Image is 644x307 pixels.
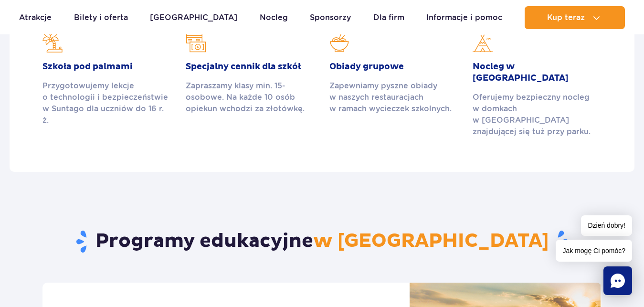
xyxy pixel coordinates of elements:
button: Kup teraz [525,6,625,29]
div: Chat [603,266,632,295]
h2: Szkoła pod palmami [42,61,171,73]
a: Dla firm [373,6,404,29]
h2: Obiady grupowe [329,61,458,73]
h2: Specjalny cennik dla szkół [186,61,315,73]
h2: Nocleg w [GEOGRAPHIC_DATA] [473,61,602,84]
div: Zapraszamy klasy min. 15-osobowe. Na każde 10 osób opiekun wchodzi za złotówkę. [186,80,315,115]
a: Atrakcje [19,6,52,29]
span: Jak mogę Ci pomóc? [556,240,632,262]
a: Nocleg [260,6,288,29]
div: Przygotowujemy lekcje o technologii i bezpieczeństwie w Suntago dla uczniów do 16 r. ż. [42,80,171,126]
span: Kup teraz [547,13,585,22]
a: [GEOGRAPHIC_DATA] [150,6,237,29]
span: Dzień dobry! [581,215,632,236]
div: Oferujemy bezpieczny nocleg w domkach w [GEOGRAPHIC_DATA] znajdującej się tuż przy parku. [473,92,602,138]
div: Zapewniamy pyszne obiady w naszych restauracjach w ramach wycieczek szkolnych. [329,80,458,115]
span: w [GEOGRAPHIC_DATA] [313,229,549,253]
a: Informacje i pomoc [426,6,502,29]
h2: Programy edukacyjne [42,229,602,254]
a: Sponsorzy [310,6,351,29]
a: Bilety i oferta [74,6,128,29]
